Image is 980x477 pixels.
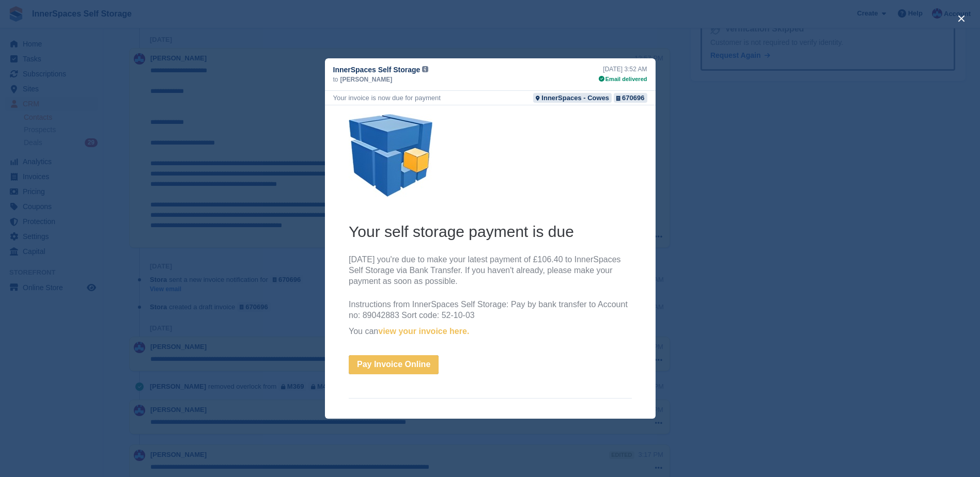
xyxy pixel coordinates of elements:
p: Instructions from InnerSpaces Self Storage: Pay by bank transfer to Account no: 89042883 Sort cod... [24,194,307,216]
div: 670696 [622,93,644,103]
p: You can [24,221,307,232]
h2: Your self storage payment is due [24,116,307,136]
a: Pay Invoice Online [24,250,114,269]
a: view your invoice here. [53,221,144,230]
a: 670696 [614,93,647,103]
div: Your invoice is now due for payment [333,93,441,103]
div: [DATE] 3:52 AM [599,65,647,74]
button: close [953,10,970,27]
div: Email delivered [599,75,647,84]
a: InnerSpaces - Cowes [533,93,612,103]
span: InnerSpaces Self Storage [333,65,421,75]
span: [DATE] you're due to make your latest payment of £106.40 to InnerSpaces Self Storage via Bank Tra... [24,150,296,180]
img: InnerSpaces Self Storage Logo [24,9,107,91]
img: icon-info-grey-7440780725fd019a000dd9b08b2336e03edf1995a4989e88bcd33f0948082b44.svg [422,66,428,72]
span: [PERSON_NAME] [340,75,393,84]
div: InnerSpaces - Cowes [541,93,609,103]
span: to [333,75,338,84]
